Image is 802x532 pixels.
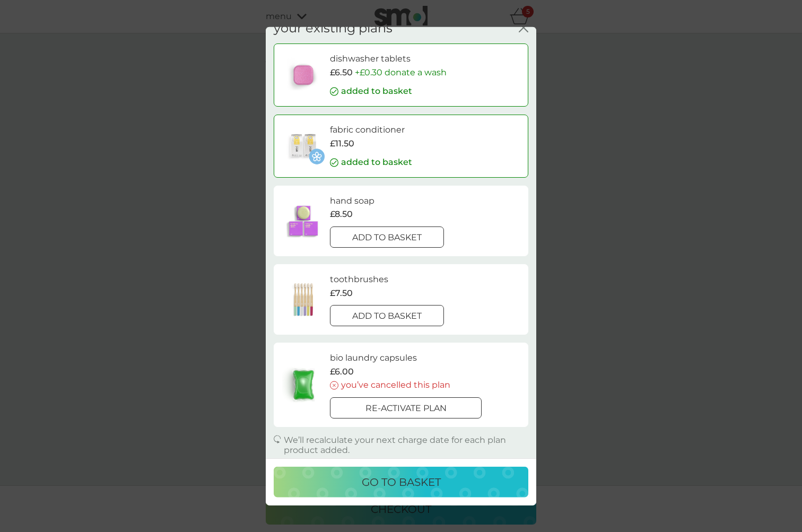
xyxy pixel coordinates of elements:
p: fabric conditioner [330,123,405,137]
h2: your existing plans [274,20,393,36]
p: £6.00 [330,364,354,378]
p: £6.50 [330,66,447,80]
button: go to basket [274,467,528,498]
p: add to basket [352,309,422,323]
button: add to basket [330,226,444,248]
p: go to basket [362,474,441,491]
button: close [519,22,528,33]
p: dishwasher tablets [330,52,411,66]
p: £7.50 [330,286,353,300]
span: + £0.30 donate a wash [355,67,447,77]
p: £8.50 [330,207,353,221]
p: toothbrushes [330,273,388,286]
p: add to basket [352,231,422,245]
p: bio laundry capsules [330,351,417,365]
p: £11.50 [330,136,354,150]
p: We’ll recalculate your next charge date for each plan product added. [284,435,529,455]
p: added to basket [341,155,412,169]
p: Re-activate plan [365,402,447,415]
p: hand soap [330,194,374,208]
p: added to basket [341,84,412,98]
button: Re-activate plan [330,397,482,418]
p: you’ve cancelled this plan [341,378,450,392]
button: add to basket [330,305,444,326]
